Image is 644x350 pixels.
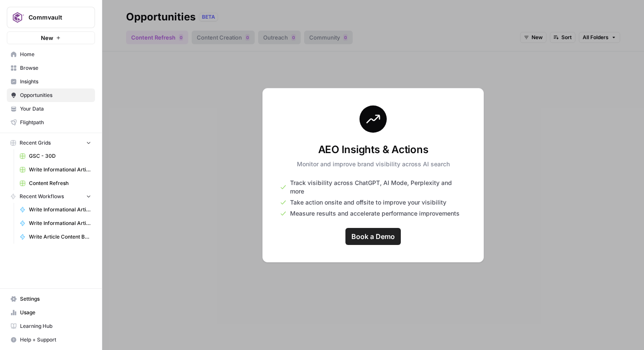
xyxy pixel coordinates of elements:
[20,78,91,85] span: Insights
[7,190,95,203] button: Recent Workflows
[20,295,91,303] span: Settings
[29,166,91,174] span: Write Informational Articles
[16,203,95,216] a: Write Informational Article Body
[290,209,460,218] span: Measure results and accelerate performance improvements
[7,137,95,149] button: Recent Grids
[20,105,91,113] span: Your Data
[7,75,95,88] a: Insights
[297,143,450,157] h3: AEO Insights & Actions
[20,64,91,72] span: Browse
[20,51,91,58] span: Home
[20,322,91,330] span: Learning Hub
[7,7,95,28] button: Workspace: Commvault
[7,306,95,319] a: Usage
[290,198,446,207] span: Take action onsite and offsite to improve your visibility
[41,34,53,42] span: New
[16,216,95,230] a: Write Informational Article Outline
[7,31,95,44] button: New
[16,163,95,176] a: Write Informational Articles
[20,91,91,99] span: Opportunities
[29,13,80,22] span: Commvault
[29,233,91,241] span: Write Article Content Brief
[7,116,95,129] a: Flightpath
[7,88,95,102] a: Opportunities
[20,139,51,147] span: Recent Grids
[7,102,95,116] a: Your Data
[29,206,91,213] span: Write Informational Article Body
[20,336,91,344] span: Help + Support
[29,152,91,160] span: GSC - 30D
[7,333,95,347] button: Help + Support
[16,149,95,163] a: GSC - 30D
[20,193,64,200] span: Recent Workflows
[290,179,466,196] span: Track visibility across ChatGPT, AI Mode, Perplexity and more
[7,48,95,61] a: Home
[10,10,25,25] img: Commvault Logo
[7,292,95,306] a: Settings
[351,231,395,242] span: Book a Demo
[7,61,95,75] a: Browse
[20,119,91,126] span: Flightpath
[345,228,401,245] a: Book a Demo
[29,219,91,227] span: Write Informational Article Outline
[297,160,450,168] p: Monitor and improve brand visibility across AI search
[20,309,91,316] span: Usage
[29,179,91,187] span: Content Refresh
[16,230,95,244] a: Write Article Content Brief
[7,319,95,333] a: Learning Hub
[16,176,95,190] a: Content Refresh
